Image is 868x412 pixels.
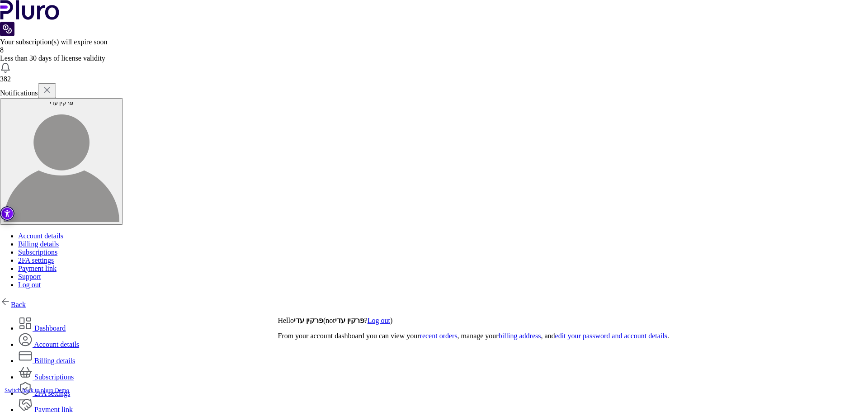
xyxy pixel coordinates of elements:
[278,316,868,325] p: Hello (not ? )
[18,389,70,397] a: 2FA settings
[18,324,66,332] a: Dashboard
[278,332,868,340] p: From your account dashboard you can view your , manage your , and .
[18,256,54,264] a: 2FA settings
[335,317,364,324] strong: פרקין עדי
[499,332,541,340] a: billing address
[42,85,52,95] img: x.svg
[18,373,74,381] a: Subscriptions
[18,232,63,240] a: Account details
[18,240,59,248] a: Billing details
[18,281,41,289] a: Log out
[18,357,75,365] a: Billing details
[18,273,41,280] a: Support
[294,317,323,324] strong: פרקין עדי
[420,332,458,340] a: recent orders
[18,341,79,348] a: Account details
[18,265,57,272] a: Payment link
[18,248,57,256] a: Subscriptions
[4,106,119,222] img: user avatar
[5,387,69,393] a: Switch back to pluro Demo
[4,99,119,106] div: פרקין עדי
[368,317,390,324] a: Log out
[555,332,667,340] a: edit your password and account details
